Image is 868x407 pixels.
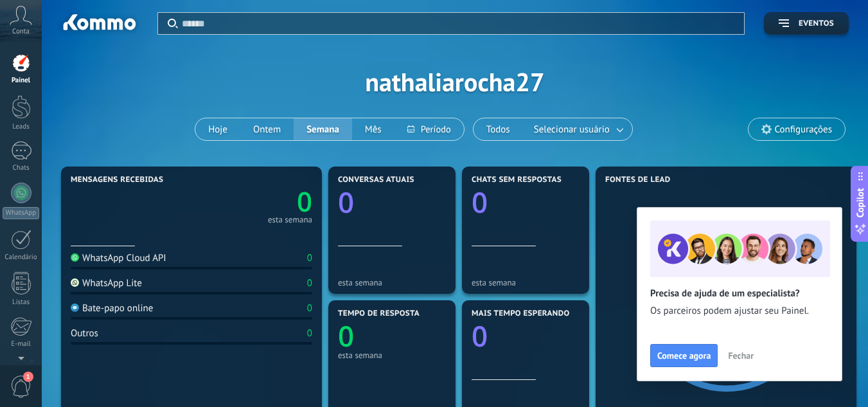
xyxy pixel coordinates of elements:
div: 0 [307,302,312,314]
text: 0 [297,183,312,220]
div: Listas [3,298,40,307]
text: 0 [338,183,354,221]
div: Bate-papo online [71,302,153,314]
div: Painel [3,77,40,85]
div: esta semana [472,278,580,287]
div: 0 [307,327,312,339]
div: 0 [307,252,312,264]
span: Conversas atuais [338,176,414,185]
button: Mês [352,118,394,140]
span: 1 [23,372,33,382]
div: WhatsApp [3,207,39,219]
button: Eventos [764,12,849,35]
div: WhatsApp Cloud API [71,252,166,264]
span: Os parceiros podem ajustar seu Painel. [650,305,829,318]
span: Tempo de resposta [338,309,420,318]
div: Chats [3,164,40,172]
span: Fechar [728,351,754,360]
span: Mais tempo esperando [472,309,570,318]
div: esta semana [268,217,312,223]
div: Leads [3,123,40,131]
img: Bate-papo online [71,303,79,312]
span: Eventos [799,19,834,28]
button: Selecionar usuário [523,118,632,140]
div: 0 [307,277,312,289]
span: Fontes de lead [605,176,671,185]
button: Período [394,118,464,140]
div: E-mail [3,340,40,348]
button: Todos [474,118,523,140]
span: Comece agora [657,351,711,360]
div: Outros [71,327,98,339]
button: Hoje [195,118,240,140]
div: esta semana [338,350,446,360]
span: Copilot [854,188,867,217]
span: Chats sem respostas [472,176,562,185]
div: Calendário [3,253,40,262]
div: esta semana [338,278,446,287]
text: 0 [338,316,354,355]
span: Conta [12,28,30,36]
button: Comece agora [650,344,718,367]
button: Fechar [722,346,759,365]
img: WhatsApp Cloud API [71,253,79,262]
text: 0 [472,316,488,355]
div: WhatsApp Lite [71,277,142,289]
text: 0 [472,183,488,221]
span: Selecionar usuário [531,121,612,138]
button: Semana [294,118,352,140]
img: WhatsApp Lite [71,278,79,287]
span: Configurações [775,124,832,135]
h2: Precisa de ajuda de um especialista? [650,287,829,300]
span: Mensagens recebidas [71,176,163,185]
a: 0 [191,183,312,220]
button: Ontem [240,118,294,140]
